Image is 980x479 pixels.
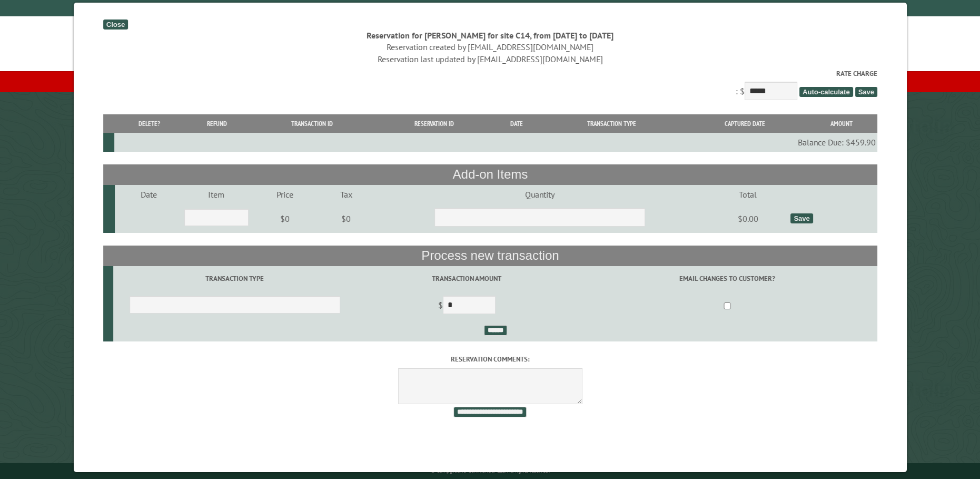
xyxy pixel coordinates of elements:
[684,114,805,133] th: Captured Date
[103,53,877,65] div: Reservation last updated by [EMAIL_ADDRESS][DOMAIN_NAME]
[103,69,877,103] div: : $
[114,133,877,152] td: Balance Due: $459.90
[431,467,550,474] small: © Campground Commander LLC. All rights reserved.
[319,204,372,233] td: $0
[250,185,319,204] td: Price
[103,246,877,266] th: Process new transaction
[103,41,877,53] div: Reservation created by [EMAIL_ADDRESS][DOMAIN_NAME]
[578,273,875,284] label: Email changes to customer?
[855,87,877,97] span: Save
[374,114,493,133] th: Reservation ID
[114,114,184,133] th: Delete?
[114,185,182,204] td: Date
[103,354,877,364] label: Reservation comments:
[103,19,127,30] div: Close
[799,87,853,97] span: Auto-calculate
[319,185,372,204] td: Tax
[707,204,789,233] td: $0.00
[250,114,374,133] th: Transaction ID
[103,69,877,79] label: Rate Charge
[539,114,684,133] th: Transaction Type
[184,114,250,133] th: Refund
[358,273,575,284] label: Transaction Amount
[250,204,319,233] td: $0
[103,30,877,41] div: Reservation for [PERSON_NAME] for site C14, from [DATE] to [DATE]
[373,185,707,204] td: Quantity
[182,185,250,204] td: Item
[806,114,877,133] th: Amount
[790,213,813,223] div: Save
[493,114,539,133] th: Date
[707,185,789,204] td: Total
[115,273,354,284] label: Transaction Type
[356,291,577,321] td: $
[103,164,877,184] th: Add-on Items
